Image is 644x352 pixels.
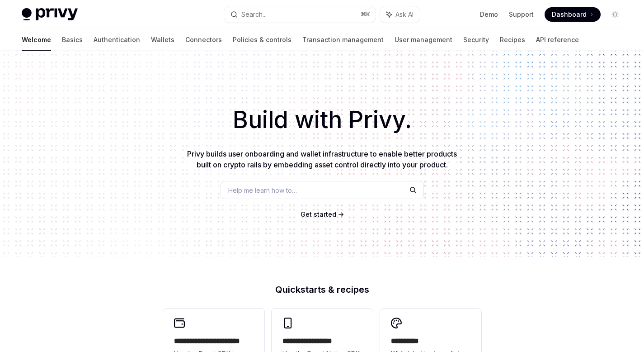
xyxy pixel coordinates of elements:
[395,29,452,51] a: User management
[151,29,174,51] a: Wallets
[301,210,336,219] a: Get started
[480,10,498,19] a: Demo
[301,210,336,218] span: Get started
[463,29,489,51] a: Security
[500,29,525,51] a: Recipes
[545,7,601,22] a: Dashboard
[241,9,267,20] div: Search...
[361,11,370,18] span: ⌘ K
[228,186,297,195] span: Help me learn how to…
[163,285,481,294] h2: Quickstarts & recipes
[552,10,587,19] span: Dashboard
[536,29,579,51] a: API reference
[509,10,534,19] a: Support
[62,29,83,51] a: Basics
[233,29,291,51] a: Policies & controls
[395,10,414,19] span: Ask AI
[302,29,384,51] a: Transaction management
[14,102,630,138] h1: Build with Privy.
[22,29,51,51] a: Welcome
[94,29,140,51] a: Authentication
[185,29,222,51] a: Connectors
[224,6,375,23] button: Search...⌘K
[608,7,622,22] button: Toggle dark mode
[380,6,420,23] button: Ask AI
[22,8,78,21] img: light logo
[187,149,457,169] span: Privy builds user onboarding and wallet infrastructure to enable better products built on crypto ...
